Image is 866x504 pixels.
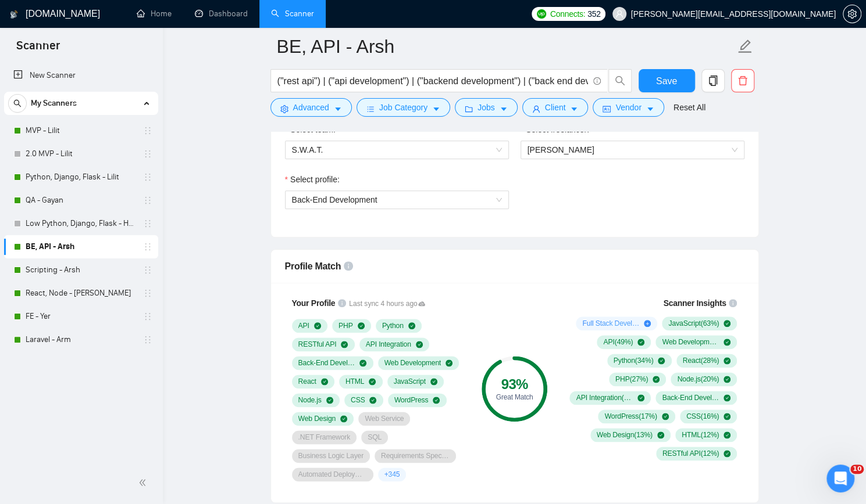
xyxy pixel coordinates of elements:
span: plus-circle [644,320,651,327]
span: HTML [345,377,365,386]
span: Client [545,101,566,114]
span: check-circle [446,359,452,366]
span: Connects: [550,8,585,20]
button: setting [843,5,861,23]
span: Requirements Specification [381,451,450,460]
span: Web Development ( 46 %) [662,337,719,347]
span: [PERSON_NAME] [528,145,594,154]
span: check-circle [408,322,415,329]
span: setting [280,105,288,113]
span: .NET Framework [298,433,351,442]
a: Low Python, Django, Flask - Hayk [26,212,136,235]
span: API ( 49 %) [603,337,633,347]
span: check-circle [358,322,365,329]
span: check-circle [416,341,423,348]
span: holder [143,149,152,159]
span: API Integration ( 19 %) [576,393,633,402]
span: info-circle [338,299,346,307]
span: React ( 28 %) [683,356,719,365]
span: check-circle [314,322,321,329]
span: delete [732,75,754,86]
span: check-circle [433,397,440,404]
span: double-left [138,477,150,488]
div: 93 % [482,377,547,391]
span: My Scanners [31,92,77,115]
span: check-circle [724,357,730,364]
button: search [8,94,27,113]
a: QA - Gayan [26,189,136,212]
span: check-circle [657,431,664,438]
button: delete [731,69,754,92]
span: API Integration [366,340,411,349]
span: holder [143,196,152,205]
span: user [532,105,540,113]
span: caret-down [334,105,342,113]
button: copy [701,69,725,92]
span: check-circle [653,376,660,383]
span: Web Design ( 13 %) [597,430,653,440]
span: check-circle [724,376,730,383]
span: search [609,75,631,86]
span: Web Development [384,358,441,368]
span: API [298,321,309,330]
a: Laravel - Arm [26,328,136,351]
a: setting [843,9,861,19]
span: S.W.A.T. [292,141,502,159]
span: check-circle [321,378,328,385]
span: caret-down [432,105,440,113]
iframe: Intercom live chat [826,465,854,492]
span: setting [843,9,861,19]
li: New Scanner [4,64,158,87]
span: CSS [351,395,365,405]
span: info-circle [593,77,601,85]
div: Great Match [482,394,547,401]
span: Python ( 34 %) [614,356,654,365]
span: Automated Deployment Pipeline [298,470,367,479]
span: info-circle [344,261,353,271]
span: JavaScript ( 63 %) [668,319,719,328]
a: New Scanner [13,64,149,87]
span: Scanner [7,37,69,62]
span: Python [382,321,404,330]
span: Scanner Insights [663,299,726,307]
span: 10 [850,465,864,474]
span: check-circle [637,394,644,401]
button: folderJobscaret-down [455,98,518,117]
span: check-circle [658,357,665,364]
span: Web Service [365,414,404,423]
a: Reset All [673,101,705,114]
span: check-circle [637,339,644,345]
input: Scanner name... [277,32,735,61]
span: React [298,377,316,386]
a: homeHome [137,9,172,19]
button: idcardVendorcaret-down [593,98,664,117]
span: Profile Match [285,261,341,271]
a: 2.0 MVP - Lilit [26,142,136,165]
a: searchScanner [271,9,314,19]
span: folder [465,105,473,113]
span: JavaScript [394,377,426,386]
span: check-circle [724,450,730,457]
span: holder [143,126,152,135]
span: check-circle [724,320,730,327]
span: PHP ( 27 %) [615,375,648,384]
span: search [9,99,26,107]
span: Node.js ( 20 %) [677,375,719,384]
img: upwork-logo.png [537,9,546,19]
span: Node.js [298,395,322,405]
span: edit [737,39,753,54]
button: barsJob Categorycaret-down [357,98,450,117]
span: check-circle [369,397,376,404]
span: bars [366,105,375,113]
span: check-circle [359,359,366,366]
span: holder [143,335,152,344]
span: caret-down [646,105,654,113]
span: info-circle [729,299,737,307]
span: check-circle [724,339,730,345]
a: React, Node - [PERSON_NAME] [26,282,136,305]
span: + 345 [384,470,400,479]
span: Full Stack Development ( 70 %) [582,319,639,328]
span: holder [143,172,152,182]
span: RESTful API ( 12 %) [662,449,719,458]
span: HTML ( 12 %) [682,430,719,440]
